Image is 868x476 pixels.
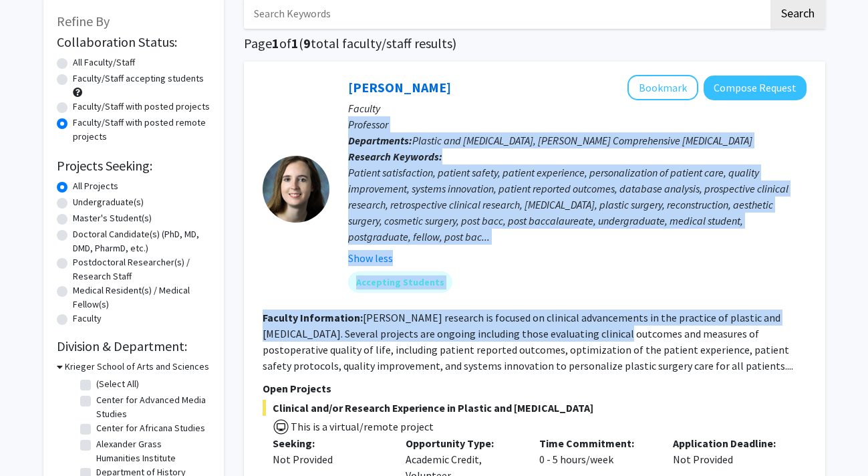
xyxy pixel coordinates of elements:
h3: Krieger School of Arts and Sciences [65,360,209,374]
label: Faculty/Staff with posted projects [73,100,210,114]
button: Show less [348,250,393,266]
span: 9 [303,35,311,51]
div: Patient satisfaction, patient safety, patient experience, personalization of patient care, qualit... [348,164,807,245]
p: Seeking: [273,435,386,451]
p: Opportunity Type: [406,435,519,451]
label: All Faculty/Staff [73,55,135,70]
mat-chip: Accepting Students [348,271,452,293]
span: This is a virtual/remote project [289,420,434,433]
h1: Page of ( total faculty/staff results) [244,35,825,51]
label: Postdoctoral Researcher(s) / Research Staff [73,255,210,283]
span: Plastic and [MEDICAL_DATA], [PERSON_NAME] Comprehensive [MEDICAL_DATA] [412,134,752,147]
div: Not Provided [273,451,386,467]
label: Medical Resident(s) / Medical Fellow(s) [73,283,210,312]
b: Research Keywords: [348,150,442,163]
h2: Projects Seeking: [57,158,210,174]
a: [PERSON_NAME] [348,79,451,96]
label: Faculty [73,312,102,326]
label: Alexander Grass Humanities Institute [96,437,207,465]
label: Master's Student(s) [73,211,152,225]
label: Faculty/Staff accepting students [73,72,204,86]
label: All Projects [73,179,118,193]
p: Application Deadline: [673,435,786,451]
span: Clinical and/or Research Experience in Plastic and [MEDICAL_DATA] [263,400,807,416]
span: 1 [291,35,299,51]
h2: Collaboration Status: [57,34,210,50]
iframe: Chat [10,416,57,466]
button: Compose Request to Michele Manahan [704,76,807,100]
span: Refine By [57,13,110,29]
label: Center for Advanced Media Studies [96,393,207,421]
button: Add Michele Manahan to Bookmarks [627,75,698,100]
label: Center for Africana Studies [96,421,205,435]
label: Doctoral Candidate(s) (PhD, MD, DMD, PharmD, etc.) [73,227,210,255]
p: Professor [348,116,807,132]
b: Faculty Information: [263,311,363,324]
p: Time Commitment: [539,435,653,451]
p: Faculty [348,100,807,116]
fg-read-more: [PERSON_NAME] research is focused on clinical advancements in the practice of plastic and [MEDICA... [263,311,793,372]
b: Departments: [348,134,412,147]
label: (Select All) [96,377,139,391]
p: Open Projects [263,380,807,396]
span: 1 [272,35,279,51]
label: Undergraduate(s) [73,195,144,209]
label: Faculty/Staff with posted remote projects [73,116,210,144]
h2: Division & Department: [57,338,210,354]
